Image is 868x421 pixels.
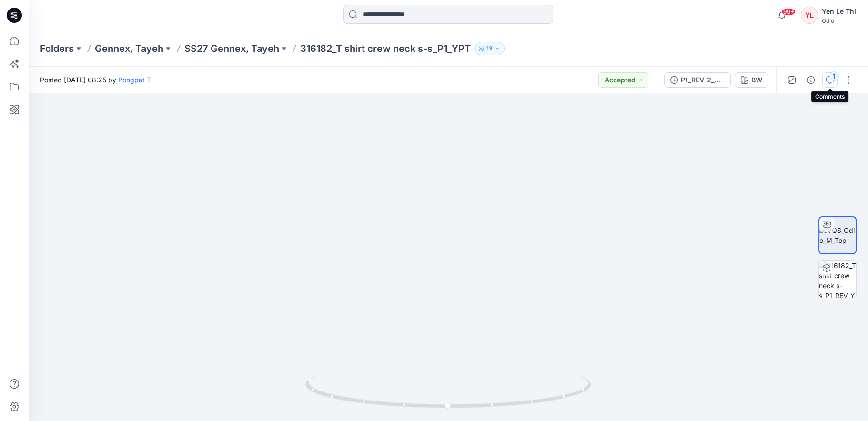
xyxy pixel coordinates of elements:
[681,75,725,85] div: P1_REV-2_YPT
[486,43,493,54] p: 13
[664,72,731,88] button: P1_REV-2_YPT
[801,7,818,24] div: YL
[118,76,151,84] a: Pongpat T
[300,42,471,55] p: 316182_T shirt crew neck s-s_P1_YPT
[184,42,279,55] a: SS27 Gennex, Tayeh
[40,75,151,85] span: Posted [DATE] 08:25 by
[829,71,839,81] div: 1
[781,8,796,16] span: 99+
[751,75,762,85] div: BW
[40,42,74,55] a: Folders
[822,72,838,88] button: 1
[819,261,856,298] img: 316182_T shirt crew neck s-s_P1_REV_YPT BW
[822,17,856,24] div: Odlo
[735,72,768,88] button: BW
[822,6,856,17] div: Yen Le Thi
[803,72,818,88] button: Details
[819,225,856,245] img: VQS_Odlo_M_Top
[95,42,163,55] a: Gennex, Tayeh
[474,42,505,55] button: 13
